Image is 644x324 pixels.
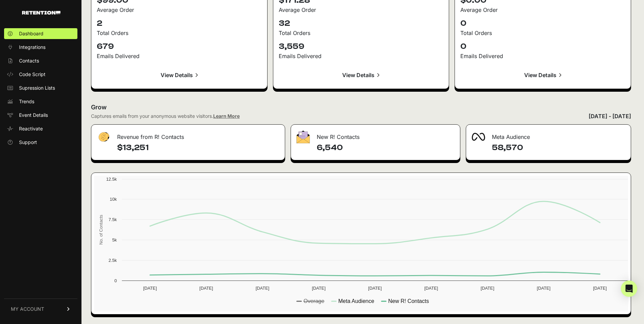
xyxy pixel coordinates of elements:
span: Reactivate [19,125,43,132]
div: Captures emails from your anonymous website visitors. [91,113,240,120]
span: Supression Lists [19,85,55,91]
text: [DATE] [424,286,438,291]
div: Emails Delivered [279,52,444,60]
div: Emails Delivered [460,52,625,60]
p: 32 [279,18,444,29]
a: Learn More [213,113,240,119]
a: Integrations [4,42,77,53]
img: fa-meta-2f981b61bb99beabf952f7030308934f19ce035c18b003e963880cc3fabeebb7.png [472,133,485,141]
p: 2 [97,18,262,29]
a: Event Details [4,110,77,121]
text: 12.5k [106,177,117,182]
div: Average Order [279,6,444,14]
text: [DATE] [368,286,382,291]
a: Support [4,137,77,148]
p: 679 [97,41,262,52]
text: [DATE] [143,286,157,291]
a: View Details [279,67,444,83]
h4: 6,540 [317,142,455,153]
text: [DATE] [593,286,607,291]
div: Meta Audience [466,125,631,145]
div: Total Orders [97,29,262,37]
span: Trends [19,98,34,105]
a: Code Script [4,69,77,80]
text: New R! Contacts [388,298,429,304]
div: Average Order [460,6,625,14]
a: Contacts [4,55,77,66]
a: View Details [460,67,625,83]
a: Supression Lists [4,83,77,93]
span: Dashboard [19,30,43,37]
span: Event Details [19,112,48,119]
text: [DATE] [312,286,326,291]
p: 0 [460,18,625,29]
text: 7.5k [109,217,117,222]
a: Trends [4,96,77,107]
a: Dashboard [4,28,77,39]
div: Open Intercom Messenger [621,281,637,297]
text: No. of Contacts [98,215,104,245]
a: Reactivate [4,123,77,134]
text: 10k [110,197,117,202]
span: MY ACCOUNT [11,306,44,312]
span: Contacts [19,57,39,64]
div: Total Orders [460,29,625,37]
span: Code Script [19,71,45,78]
a: View Details [97,67,262,83]
div: New R! Contacts [291,125,460,145]
text: Overage [303,298,324,304]
text: [DATE] [256,286,269,291]
h4: $13,251 [117,142,279,153]
h2: Grow [91,103,631,112]
div: Revenue from R! Contacts [91,125,285,145]
h4: 58,570 [492,142,625,153]
a: MY ACCOUNT [4,299,77,319]
div: [DATE] - [DATE] [589,112,631,120]
text: 0 [114,278,117,283]
span: Integrations [19,44,45,51]
div: Emails Delivered [97,52,262,60]
text: [DATE] [481,286,494,291]
span: Support [19,139,37,146]
div: Total Orders [279,29,444,37]
p: 0 [460,41,625,52]
text: [DATE] [537,286,550,291]
div: Average Order [97,6,262,14]
p: 3,559 [279,41,444,52]
img: fa-envelope-19ae18322b30453b285274b1b8af3d052b27d846a4fbe8435d1a52b978f639a2.png [296,130,310,143]
text: 2.5k [109,258,117,263]
text: Meta Audience [338,298,374,304]
text: [DATE] [199,286,213,291]
img: fa-dollar-13500eef13a19c4ab2b9ed9ad552e47b0d9fc28b02b83b90ba0e00f96d6372e9.png [97,130,110,144]
img: Retention.com [22,11,60,15]
text: 5k [112,237,117,242]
